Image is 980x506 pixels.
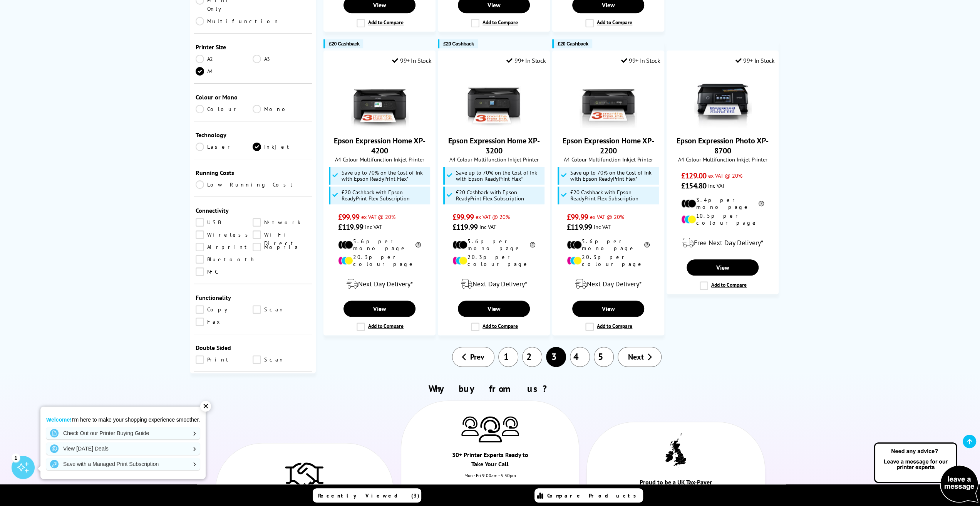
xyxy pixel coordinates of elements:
[476,213,510,220] span: ex VAT @ 20%
[401,472,579,486] div: Mon - Fri 9:00am - 5.30pm
[567,238,650,252] li: 5.6p per mono page
[196,218,253,227] a: USB
[46,416,200,423] p: I'm here to make your shopping experience smoother.
[671,156,774,163] span: A4 Colour Multifunction Inkjet Printer
[196,318,253,326] a: Fax
[552,39,592,48] button: £20 Cashback
[196,180,310,189] a: Low Running Cost
[285,459,323,489] img: Trusted Service
[694,70,752,128] img: Epson Expression Photo XP-8700
[621,57,660,64] div: 99+ In Stock
[253,55,310,63] a: A3
[200,401,211,412] div: ✕
[443,41,474,47] span: £20 Cashback
[471,323,518,331] label: Add to Compare
[351,122,409,129] a: Epson Expression Home XP-4200
[456,189,543,202] span: £20 Cashback with Epson ReadyPrint Flex Subscription
[196,243,253,251] a: Airprint
[872,441,980,504] img: Open Live Chat window
[556,273,660,295] div: modal_delivery
[465,70,523,128] img: Epson Expression Home XP-3200
[196,67,253,76] a: A4
[196,255,256,264] a: Bluetooth
[618,347,662,367] a: Next
[677,136,769,156] a: Epson Expression Photo XP-8700
[196,131,310,139] div: Technology
[452,347,494,367] a: Prev
[338,222,363,232] span: £119.99
[196,344,310,351] div: Double Sided
[196,267,253,276] a: NFC
[628,352,643,362] span: Next
[580,70,637,128] img: Epson Expression Home XP-2200
[522,347,542,367] a: 2
[253,143,310,151] a: Inkjet
[558,41,588,47] span: £20 Cashback
[556,156,660,163] span: A4 Colour Multifunction Inkjet Printer
[196,169,310,177] div: Running Costs
[506,57,546,64] div: 99+ In Stock
[365,223,382,230] span: inc VAT
[328,273,431,295] div: modal_delivery
[253,230,310,239] a: Wi-Fi Direct
[479,416,502,443] img: Printer Experts
[446,450,534,472] div: 30+ Printer Experts Ready to Take Your Call
[563,136,654,156] a: Epson Expression Home XP-2200
[567,254,650,267] li: 20.3p per colour page
[46,442,200,455] a: View [DATE] Deals
[498,347,518,367] a: 1
[590,213,624,220] span: ex VAT @ 20%
[585,19,632,27] label: Add to Compare
[448,136,540,156] a: Epson Expression Home XP-3200
[502,416,519,436] img: Printer Experts
[351,70,409,128] img: Epson Expression Home XP-4200
[471,19,518,27] label: Add to Compare
[681,181,706,191] span: £154.80
[342,189,429,202] span: £20 Cashback with Epson ReadyPrint Flex Subscription
[361,213,395,220] span: ex VAT @ 20%
[196,93,310,101] div: Colour or Mono
[735,57,774,64] div: 99+ In Stock
[694,122,752,129] a: Epson Expression Photo XP-8700
[196,55,253,63] a: A2
[681,171,706,181] span: £129.00
[465,122,523,129] a: Epson Expression Home XP-3200
[343,301,415,317] a: View
[567,212,588,222] span: £99.99
[323,39,363,48] button: £20 Cashback
[253,243,310,251] a: Mopria
[438,39,477,48] button: £20 Cashback
[461,416,479,436] img: Printer Experts
[580,122,637,129] a: Epson Expression Home XP-2200
[452,238,535,252] li: 5.6p per mono page
[338,238,421,252] li: 5.6p per mono page
[681,197,764,210] li: 3.4p per mono page
[313,488,421,503] a: Recently Viewed (3)
[253,305,310,314] a: Scan
[479,223,496,230] span: inc VAT
[196,355,253,364] a: Print
[196,105,253,113] a: Colour
[211,383,769,395] h2: Why buy from us?
[338,212,359,222] span: £99.99
[452,222,477,232] span: £119.99
[442,156,546,163] span: A4 Colour Multifunction Inkjet Printer
[570,170,657,182] span: Save up to 70% on the Cost of Ink with Epson ReadyPrint Flex*
[585,323,632,331] label: Add to Compare
[570,189,657,202] span: £20 Cashback with Epson ReadyPrint Flex Subscription
[328,156,431,163] span: A4 Colour Multifunction Inkjet Printer
[632,477,720,491] div: Proud to be a UK Tax-Payer
[534,488,643,503] a: Compare Products
[253,218,310,227] a: Network
[329,41,359,47] span: £20 Cashback
[567,222,592,232] span: £119.99
[570,347,590,367] a: 4
[338,254,421,267] li: 20.3p per colour page
[196,143,253,151] a: Laser
[12,453,20,462] div: 1
[253,355,310,364] a: Scan
[196,43,310,51] div: Printer Size
[196,230,253,239] a: Wireless
[46,458,200,470] a: Save with a Managed Print Subscription
[452,212,474,222] span: £99.99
